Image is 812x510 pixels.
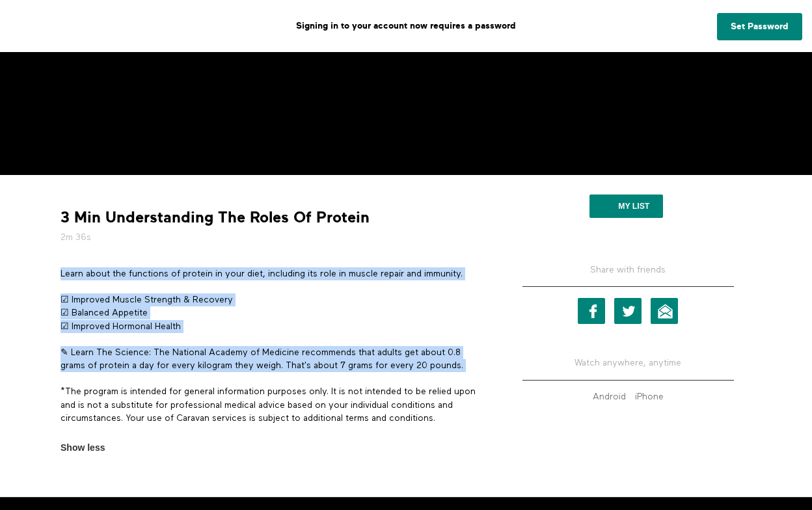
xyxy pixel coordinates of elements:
[61,231,485,244] h5: 2m 36s
[10,10,802,42] p: Signing in to your account now requires a password
[61,441,105,455] span: Show less
[61,385,485,425] p: *The program is intended for general information purposes only. It is not intended to be relied u...
[61,208,370,228] strong: 3 Min Understanding The Roles Of Protein
[635,392,664,401] strong: iPhone
[61,293,485,333] p: ☑ Improved Muscle Strength & Recovery ☑ Balanced Appetite ☑ Improved Hormonal Health
[593,392,626,401] strong: Android
[651,298,678,324] a: Email
[61,267,485,280] p: Learn about the functions of protein in your diet, including its role in muscle repair and immunity.
[522,263,734,287] h5: Share with friends
[589,195,663,218] button: My list
[589,392,629,401] a: Android
[717,13,802,40] a: Set Password
[578,298,605,324] a: Facebook
[522,347,734,380] h5: Watch anywhere, anytime
[614,298,642,324] a: Twitter
[61,346,485,373] p: ✎ Learn The Science: The National Academy of Medicine recommends that adults get about 0.8 grams ...
[632,392,667,401] a: iPhone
